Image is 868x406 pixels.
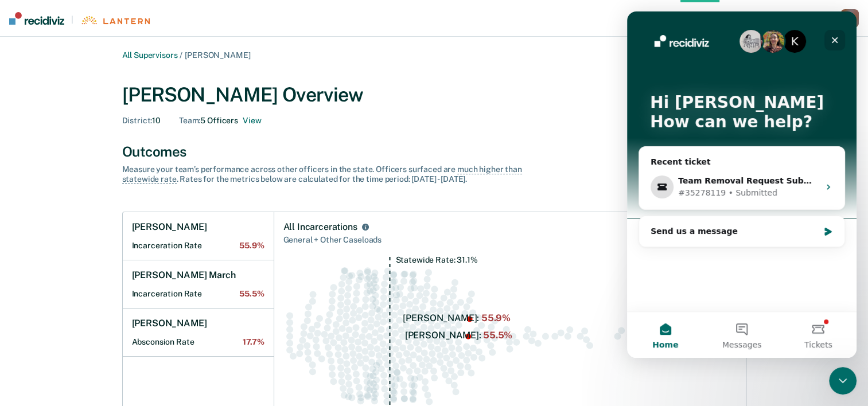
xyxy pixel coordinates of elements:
button: AM [840,9,859,28]
button: All Incarcerations [360,221,371,233]
h1: [PERSON_NAME] March [132,270,236,281]
span: 17.7% [243,337,264,347]
tspan: Statewide Rate: 31.1% [395,255,477,264]
span: | [64,15,80,25]
span: District : [122,116,153,125]
iframe: Intercom live chat [829,367,857,395]
h1: [PERSON_NAME] [132,318,207,329]
a: [PERSON_NAME]Incarceration Rate55.9% [123,212,274,260]
h2: Incarceration Rate [132,241,264,251]
div: Measure your team’s performance across other officer s in the state. Officer s surfaced are . Rat... [122,165,524,184]
h1: [PERSON_NAME] [132,221,207,233]
div: All Incarcerations [283,221,357,233]
span: much higher than statewide rate [122,165,522,184]
div: [PERSON_NAME] Overview [122,83,746,107]
a: | [9,12,150,25]
h2: Incarceration Rate [132,289,264,299]
iframe: Intercom live chat [627,11,857,358]
div: General + Other Caseloads [283,233,737,247]
div: Outcomes [122,143,746,160]
span: Team : [179,116,200,125]
span: 55.5% [239,289,264,299]
div: 10 [122,116,161,126]
div: 5 Officers [179,116,261,126]
span: / [177,50,185,60]
div: A M [840,9,859,28]
img: Lantern [80,16,150,25]
span: [PERSON_NAME] [185,50,250,60]
a: [PERSON_NAME] MarchIncarceration Rate55.5% [123,260,274,309]
button: 5 officers on Janet Burgess's Team [243,116,261,126]
h2: Absconsion Rate [132,337,264,347]
a: All Supervisors [122,50,178,60]
img: Recidiviz [9,12,64,25]
span: 55.9% [239,241,264,251]
a: [PERSON_NAME]Absconsion Rate17.7% [123,309,274,357]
